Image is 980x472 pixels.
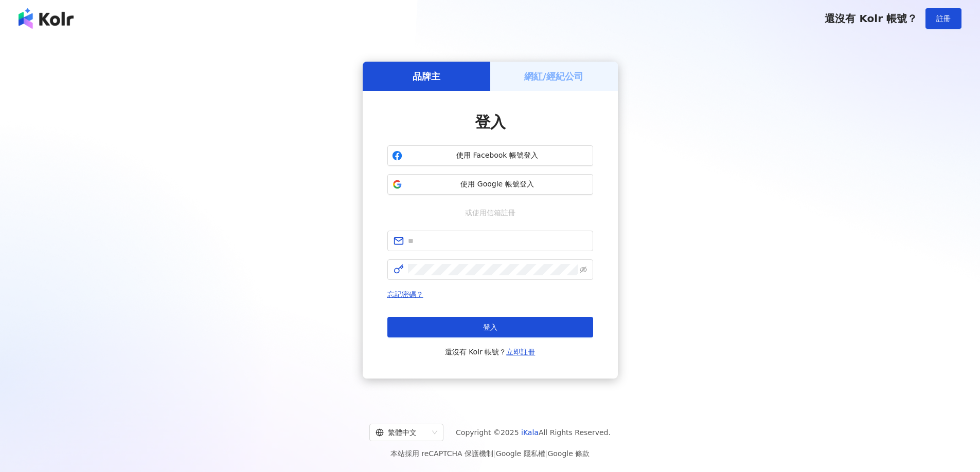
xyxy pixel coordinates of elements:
[456,426,611,439] span: Copyright © 2025 All Rights Reserved.
[580,266,587,273] span: eye-invisible
[19,8,74,29] img: logo
[521,428,539,437] a: iKala
[925,8,961,29] button: 註冊
[406,150,589,161] span: 使用 Facebook 帳號登入
[496,449,545,458] a: Google 隱私權
[493,449,496,458] span: |
[390,447,590,460] span: 本站採用 reCAPTCHA 保護機制
[825,12,917,25] span: 還沒有 Kolr 帳號？
[445,346,536,358] span: 還沒有 Kolr 帳號？
[387,145,593,166] button: 使用 Facebook 帳號登入
[547,449,590,458] a: Google 條款
[936,14,951,23] span: 註冊
[387,290,423,298] a: 忘記密碼？
[406,179,589,190] span: 使用 Google 帳號登入
[413,70,440,83] h5: 品牌主
[475,113,506,131] span: 登入
[376,424,428,441] div: 繁體中文
[506,348,535,356] a: 立即註冊
[545,449,548,458] span: |
[387,317,593,337] button: 登入
[387,174,593,195] button: 使用 Google 帳號登入
[524,70,583,83] h5: 網紅/經紀公司
[458,207,523,218] span: 或使用信箱註冊
[483,323,497,331] span: 登入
